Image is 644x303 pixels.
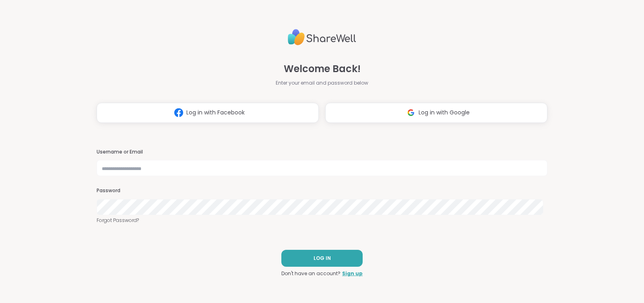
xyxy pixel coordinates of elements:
[281,270,341,277] span: Don't have an account?
[325,103,547,123] button: Log in with Google
[97,103,319,123] button: Log in with Facebook
[288,26,356,49] img: ShareWell Logo
[186,108,245,117] span: Log in with Facebook
[281,250,363,267] button: LOG IN
[403,105,419,120] img: ShareWell Logomark
[284,62,361,76] span: Welcome Back!
[276,79,368,87] span: Enter your email and password below
[419,108,470,117] span: Log in with Google
[314,255,331,262] span: LOG IN
[97,149,547,156] h3: Username or Email
[97,217,547,224] a: Forgot Password?
[97,187,547,194] h3: Password
[342,270,363,277] a: Sign up
[171,105,186,120] img: ShareWell Logomark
